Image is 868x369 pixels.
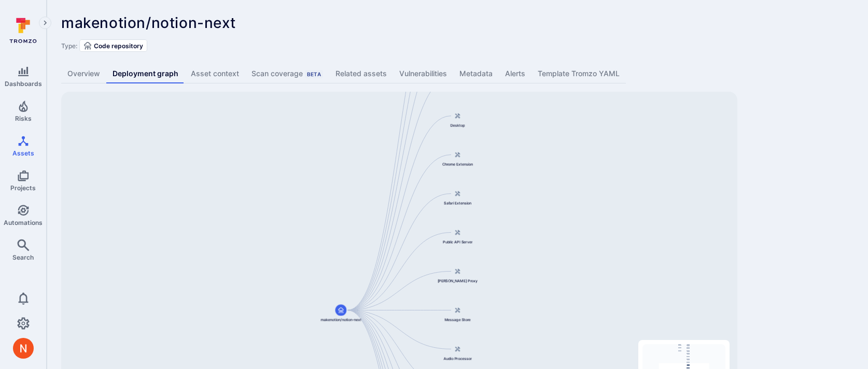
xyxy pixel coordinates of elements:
span: Desktop [451,122,465,127]
span: makenotion/notion-next [61,14,235,32]
a: Vulnerabilities [393,64,453,83]
span: Search [12,253,34,261]
div: Neeren Patki [13,338,34,359]
div: Scan coverage [251,68,323,79]
div: Beta [305,70,323,78]
a: Deployment graph [106,64,185,83]
img: ACg8ocIprwjrgDQnDsNSk9Ghn5p5-B8DpAKWoJ5Gi9syOE4K59tr4Q=s96-c [13,338,34,359]
a: Related assets [329,64,393,83]
button: Expand navigation menu [39,17,51,29]
a: Alerts [499,64,531,83]
span: Projects [10,184,36,192]
span: Dashboards [5,80,42,88]
span: Audio Processor [443,356,472,361]
span: Chrome Extension [442,161,473,166]
span: Type: [61,42,77,50]
span: [PERSON_NAME] Proxy [438,278,478,283]
span: Safari Extension [444,200,471,205]
a: Template Tromzo YAML [531,64,626,83]
span: Code repository [94,42,143,50]
a: Asset context [185,64,245,83]
span: makenotion/notion-next [321,317,361,322]
a: Overview [61,64,106,83]
a: Metadata [453,64,499,83]
span: Assets [12,149,34,157]
i: Expand navigation menu [41,19,49,27]
span: Automations [4,219,43,226]
span: Message Store [444,317,471,322]
div: Asset tabs [61,64,853,83]
span: Risks [15,115,32,122]
span: Public API Server [443,239,472,244]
